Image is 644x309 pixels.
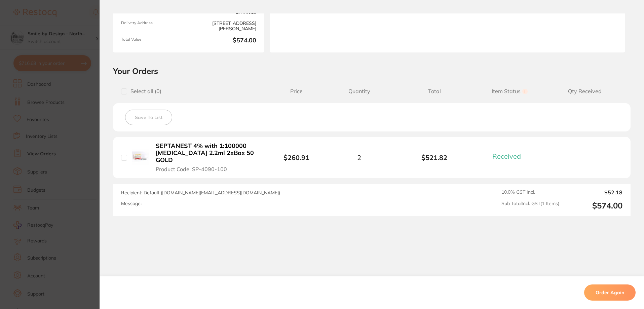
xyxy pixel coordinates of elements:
img: SEPTANEST 4% with 1:100000 adrenalin 2.2ml 2xBox 50 GOLD [132,149,149,165]
span: Total [397,88,472,94]
span: Sub Total Incl. GST ( 1 Items) [501,201,559,210]
span: Select all ( 0 ) [127,88,161,94]
output: $52.18 [565,189,622,195]
output: $574.00 [565,201,622,210]
span: Delivery Address [121,21,186,32]
span: Product Code: SP-4090-100 [156,166,227,172]
span: [STREET_ADDRESS][PERSON_NAME] [191,21,256,32]
span: 10.0 % GST Incl. [501,189,559,195]
span: Quantity [321,88,397,94]
button: Order Again [584,284,636,301]
span: Item Status [472,88,547,94]
button: Received [490,152,529,160]
b: $574.00 [191,37,256,44]
span: Total Value [121,37,186,44]
b: SEPTANEST 4% with 1:100000 [MEDICAL_DATA] 2.2ml 2xBox 50 GOLD [156,143,260,163]
b: $260.91 [283,153,309,162]
span: Qty Received [547,88,622,94]
label: Message: [121,201,142,206]
b: $521.82 [397,154,472,161]
span: Received [492,152,521,160]
button: Save To List [125,110,172,125]
button: SEPTANEST 4% with 1:100000 [MEDICAL_DATA] 2.2ml 2xBox 50 GOLD Product Code: SP-4090-100 [154,142,262,172]
h2: Your Orders [113,66,631,76]
span: 2 [357,154,361,161]
span: Price [271,88,321,94]
span: Recipient: Default ( [DOMAIN_NAME][EMAIL_ADDRESS][DOMAIN_NAME] ) [121,190,280,196]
